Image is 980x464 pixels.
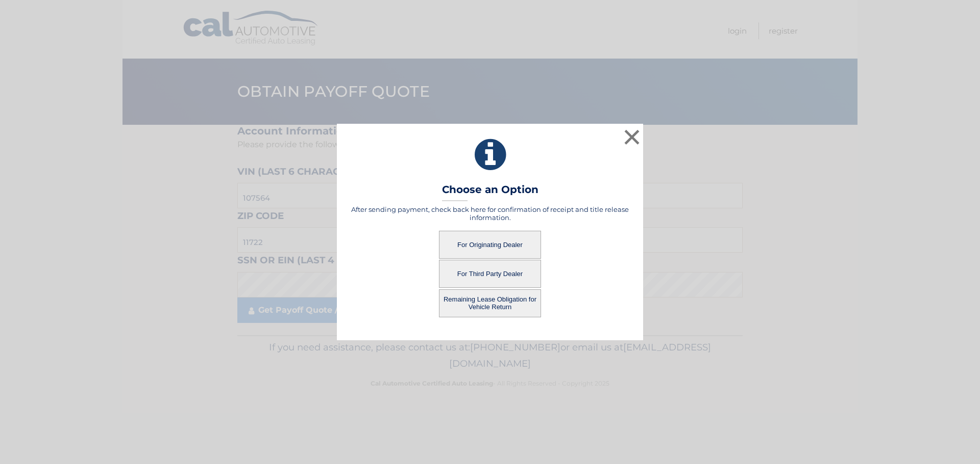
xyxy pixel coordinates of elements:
button: For Third Party Dealer [439,260,541,288]
h5: After sending payment, check back here for confirmation of receipt and title release information. [350,205,630,222]
button: Remaining Lease Obligation for Vehicle Return [439,289,541,317]
h3: Choose an Option [442,183,538,201]
button: For Originating Dealer [439,231,541,259]
button: × [622,127,642,147]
